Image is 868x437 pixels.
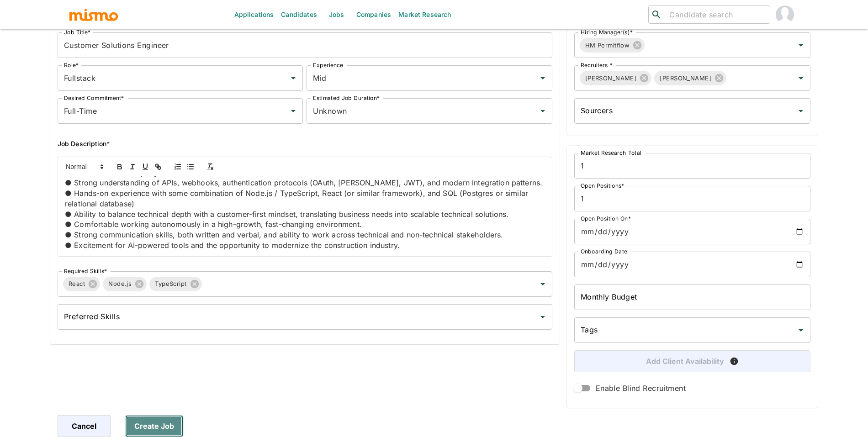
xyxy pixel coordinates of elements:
[794,324,807,337] button: Open
[149,279,192,289] span: TypeScript
[65,178,545,188] p: ● Strong understanding of APIs, webhooks, authentication protocols (OAuth, [PERSON_NAME], JWT), a...
[64,61,79,69] label: Role*
[581,247,627,255] label: Onboarding Date
[580,38,645,53] div: HM Permitflow
[581,61,613,69] label: Recruiters *
[776,5,794,24] img: Maria Lujan Ciommo
[287,105,300,117] button: Open
[536,311,549,323] button: Open
[580,40,635,51] span: HM Permitflow
[794,72,807,84] button: Open
[65,230,545,240] p: ● Strong communication skills, both written and verbal, and ability to work across technical and ...
[581,215,631,222] label: Open Position On*
[58,415,111,437] button: Cancel
[64,28,91,36] label: Job Title*
[654,73,717,84] span: [PERSON_NAME]
[65,219,545,230] p: ● Comfortable working autonomously in a high-growth, fast-changing environment.
[64,267,107,275] label: Required Skills*
[287,72,300,84] button: Open
[58,138,552,149] h6: Job Description*
[69,8,119,21] img: logo
[794,105,807,117] button: Open
[730,357,739,366] span: Add availability after creating the job
[65,240,545,251] p: ● Excitement for AI-powered tools and the opportunity to modernize the construction industry.
[794,39,807,52] button: Open
[65,209,545,220] p: ● Ability to balance technical depth with a customer-first mindset, translating business needs in...
[103,279,137,289] span: Node.js
[64,94,124,102] label: Desired Commitment*
[581,28,633,36] label: Hiring Manager(s)*
[596,382,686,395] span: Enable Blind Recruitment
[581,149,641,157] label: Market Research Total
[65,188,545,209] p: ● Hands-on experience with some combination of Node.js / TypeScript, React (or similar framework)...
[63,277,100,291] div: React
[125,415,183,437] button: Create Job
[63,279,90,289] span: React
[580,71,652,85] div: [PERSON_NAME]
[581,182,625,190] label: Open Positions*
[536,278,549,290] button: Open
[313,94,380,102] label: Estimated Job Duration*
[536,105,549,117] button: Open
[666,8,766,21] input: Candidate search
[103,277,147,291] div: Node.js
[313,61,343,69] label: Experience
[536,72,549,84] button: Open
[580,73,642,84] span: [PERSON_NAME]
[149,277,201,291] div: TypeScript
[654,71,726,85] div: [PERSON_NAME]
